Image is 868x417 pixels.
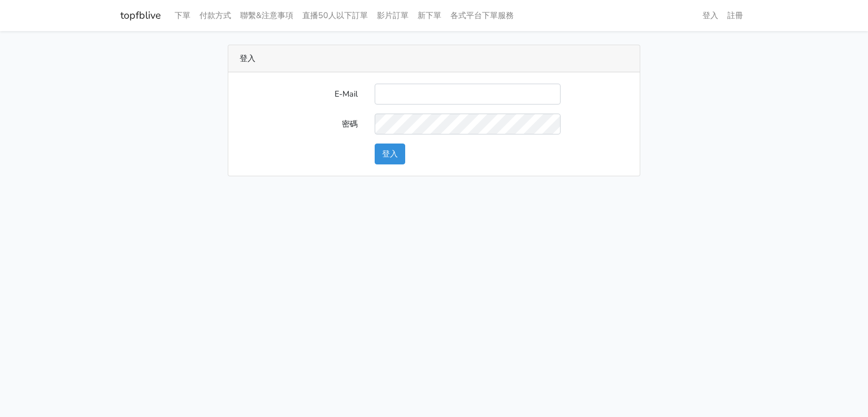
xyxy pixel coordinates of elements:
a: 註冊 [723,5,748,27]
div: 登入 [228,45,640,72]
a: 影片訂單 [372,5,413,27]
a: 直播50人以下訂單 [298,5,372,27]
a: 付款方式 [195,5,236,27]
a: 各式平台下單服務 [446,5,518,27]
a: 新下單 [413,5,446,27]
a: 登入 [698,5,723,27]
label: E-Mail [231,84,366,105]
button: 登入 [375,144,405,164]
a: 聯繫&注意事項 [236,5,298,27]
a: topfblive [120,5,161,27]
label: 密碼 [231,114,366,134]
a: 下單 [170,5,195,27]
